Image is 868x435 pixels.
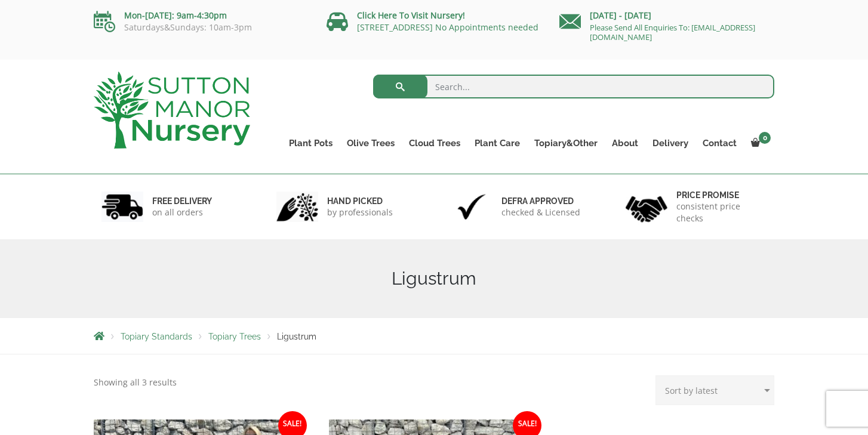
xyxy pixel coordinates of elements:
p: [DATE] - [DATE] [559,8,774,23]
p: checked & Licensed [501,206,580,218]
select: Shop order [655,375,774,405]
a: [STREET_ADDRESS] No Appointments needed [357,21,538,33]
a: Please Send All Enquiries To: [EMAIL_ADDRESS][DOMAIN_NAME] [590,22,755,42]
a: Delivery [645,135,695,152]
h6: Defra approved [501,196,580,206]
h1: Ligustrum [94,268,774,289]
img: 4.jpg [626,189,667,225]
nav: Breadcrumbs [94,331,774,341]
a: Contact [695,135,744,152]
p: consistent price checks [676,200,767,224]
img: 3.jpg [451,192,493,222]
img: logo [94,72,250,149]
a: Click Here To Visit Nursery! [357,10,465,21]
a: Olive Trees [340,135,402,152]
a: Topiary Trees [208,332,261,341]
h6: FREE DELIVERY [152,196,212,206]
p: on all orders [152,206,212,218]
p: Mon-[DATE]: 9am-4:30pm [94,8,309,23]
p: Saturdays&Sundays: 10am-3pm [94,23,309,32]
a: Topiary Standards [121,332,192,341]
a: Topiary&Other [527,135,605,152]
a: About [605,135,645,152]
img: 2.jpg [276,192,318,222]
a: 0 [744,135,774,152]
span: Ligustrum [277,332,316,341]
a: Cloud Trees [402,135,467,152]
p: by professionals [327,206,393,218]
span: 0 [759,132,771,144]
img: 1.jpg [101,192,143,222]
h6: Price promise [676,190,767,200]
input: Search... [373,75,775,98]
a: Plant Care [467,135,527,152]
p: Showing all 3 results [94,375,177,390]
a: Plant Pots [282,135,340,152]
h6: hand picked [327,196,393,206]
